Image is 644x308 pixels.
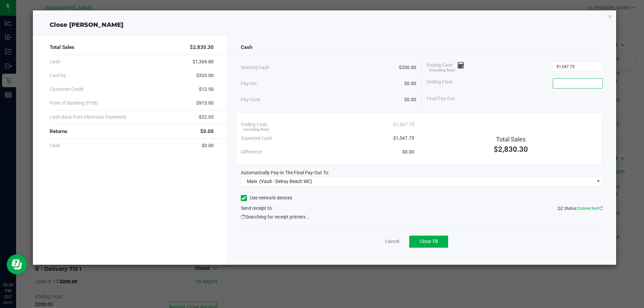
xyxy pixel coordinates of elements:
[385,238,399,245] a: Cancel
[557,206,603,211] span: QZ Status:
[393,135,414,142] span: $1,547.75
[404,80,416,87] span: $0.00
[241,64,269,71] span: Starting Cash
[196,72,214,79] span: $533.00
[50,124,214,139] div: Returns
[243,127,269,133] span: (including float)
[578,206,598,211] span: Connected
[404,96,416,103] span: $0.00
[429,68,455,73] span: (including float)
[190,44,214,51] span: $2,830.30
[50,86,84,93] span: Customer Credit
[399,64,416,71] span: $200.00
[427,95,455,102] span: Final Pay-Out
[241,148,262,156] span: Difference
[241,96,260,103] span: Pay-Outs
[241,213,310,221] span: Searching for receipt printers...
[402,148,414,156] span: $0.00
[202,142,214,149] span: $0.00
[50,58,60,65] span: Cash
[50,100,98,107] span: Point of Banking (POB)
[241,121,267,128] span: Ending Cash
[427,78,453,88] span: Ending Float
[7,254,27,274] iframe: Resource center
[200,128,214,135] span: $0.00
[50,44,74,51] span: Total Sales
[198,114,214,121] span: -$22.05
[50,72,66,79] span: CanPay
[241,135,272,142] span: Expected Cash
[196,100,214,107] span: $915.00
[241,205,273,211] span: Send receipt to:
[33,20,616,29] div: Close [PERSON_NAME]
[50,114,126,121] span: Cash Back from Electronic Payments
[247,179,257,184] span: Main
[494,145,528,153] span: $2,830.30
[259,179,312,184] span: (Vault - Delray Beach WC)
[241,44,252,51] span: Cash
[393,121,414,128] span: $1,547.75
[199,86,214,93] span: $12.50
[420,239,438,244] span: Close Till
[427,62,464,72] span: Ending Cash
[193,58,214,65] span: $1,369.80
[50,142,60,149] span: Cash
[241,80,257,87] span: Pay-Ins
[241,170,329,175] span: Automatically Pay-In The Final Pay-Out To:
[409,236,448,248] button: Close Till
[241,194,292,201] label: Use network devices
[496,136,526,143] span: Total Sales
